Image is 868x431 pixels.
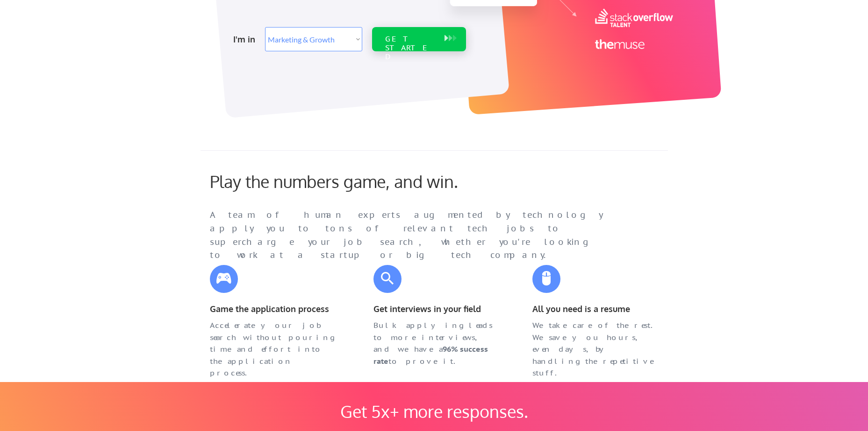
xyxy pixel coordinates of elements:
[210,171,500,191] div: Play the numbers game, and win.
[210,302,336,316] div: Game the application process
[532,320,659,379] div: We take care of the rest. We save you hours, even days, by handling the repetitive stuff.
[233,32,259,47] div: I'm in
[373,320,500,367] div: Bulk applying leads to more interviews, and we have a to prove it.
[331,401,537,421] div: Get 5x+ more responses.
[373,344,490,366] strong: 96% success rate
[210,320,336,379] div: Accelerate your job search without pouring time and effort into the application process.
[385,35,435,62] div: GET STARTED
[373,302,500,316] div: Get interviews in your field
[532,302,659,316] div: All you need is a resume
[210,209,621,262] div: A team of human experts augmented by technology apply you to tons of relevant tech jobs to superc...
